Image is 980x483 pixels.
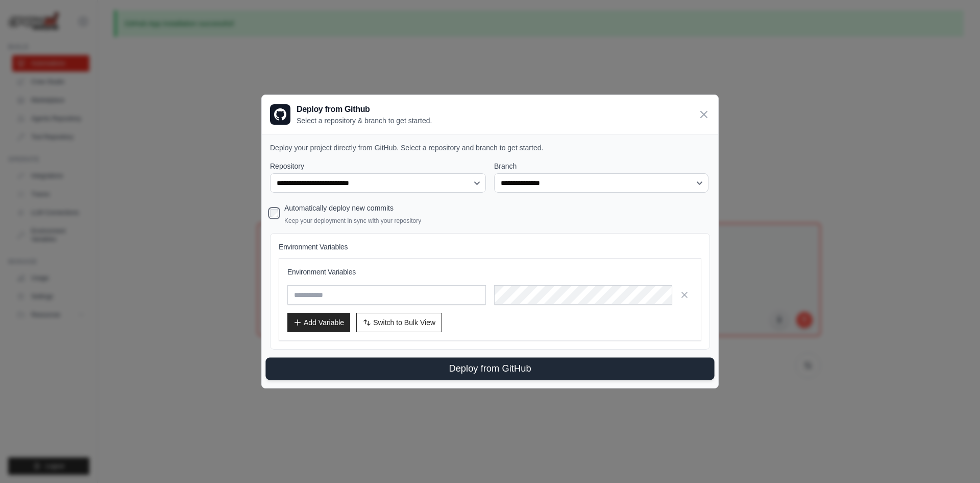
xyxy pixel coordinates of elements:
[270,161,486,171] label: Repository
[265,358,714,380] button: Deploy from GitHub
[279,242,701,252] h4: Environment Variables
[284,204,394,212] label: Automatically deploy new commits
[494,161,710,171] label: Branch
[297,116,432,126] p: Select a repository & branch to get started.
[284,217,421,225] p: Keep your deployment in sync with your repository
[373,317,435,328] span: Switch to Bulk View
[929,434,980,483] iframe: Chat Widget
[297,103,432,116] h3: Deploy from Github
[270,143,710,153] p: Deploy your project directly from GitHub. Select a repository and branch to get started.
[287,313,350,332] button: Add Variable
[356,313,442,332] button: Switch to Bulk View
[287,267,693,277] h3: Environment Variables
